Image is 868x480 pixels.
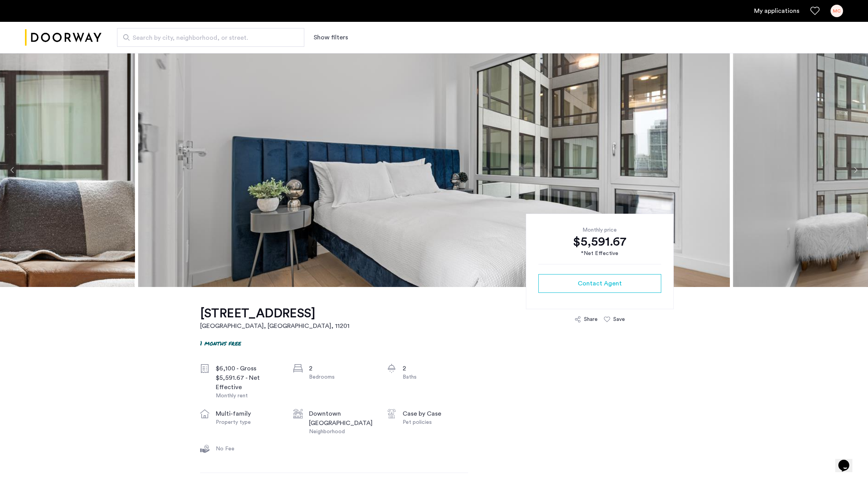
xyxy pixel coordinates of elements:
h2: [GEOGRAPHIC_DATA], [GEOGRAPHIC_DATA] , 11201 [200,321,350,331]
a: [STREET_ADDRESS][GEOGRAPHIC_DATA], [GEOGRAPHIC_DATA], 11201 [200,306,350,331]
h1: [STREET_ADDRESS] [200,306,350,321]
a: Favorites [810,6,820,16]
button: Next apartment [849,163,862,177]
div: Baths [403,373,468,381]
div: Neighborhood [309,428,375,436]
button: Previous apartment [6,163,19,177]
a: My application [754,6,799,16]
div: MC [831,5,843,17]
div: Pet policies [403,418,468,426]
div: Downtown [GEOGRAPHIC_DATA] [309,409,375,428]
img: logo [25,23,101,52]
a: Cazamio logo [25,23,101,52]
div: Monthly price [538,226,661,234]
p: 1 months free [200,338,241,347]
div: $6,100 - Gross [216,364,281,373]
div: Monthly rent [216,392,281,400]
button: button [538,274,661,293]
div: Property type [216,418,281,426]
div: $5,591.67 [538,234,661,250]
div: 2 [403,364,468,373]
img: apartment [138,53,730,287]
div: Share [584,315,598,323]
div: *Net Effective [538,250,661,258]
iframe: chat widget [835,449,860,472]
div: $5,591.67 - Net Effective [216,373,281,392]
span: Search by city, neighborhood, or street. [133,33,282,43]
div: Case by Case [403,409,468,418]
div: 2 [309,364,375,373]
input: Apartment Search [117,28,304,47]
button: Show or hide filters [314,33,348,42]
div: Save [613,315,625,323]
div: multi-family [216,409,281,418]
span: Contact Agent [578,279,622,288]
div: No Fee [216,445,281,453]
div: Bedrooms [309,373,375,381]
